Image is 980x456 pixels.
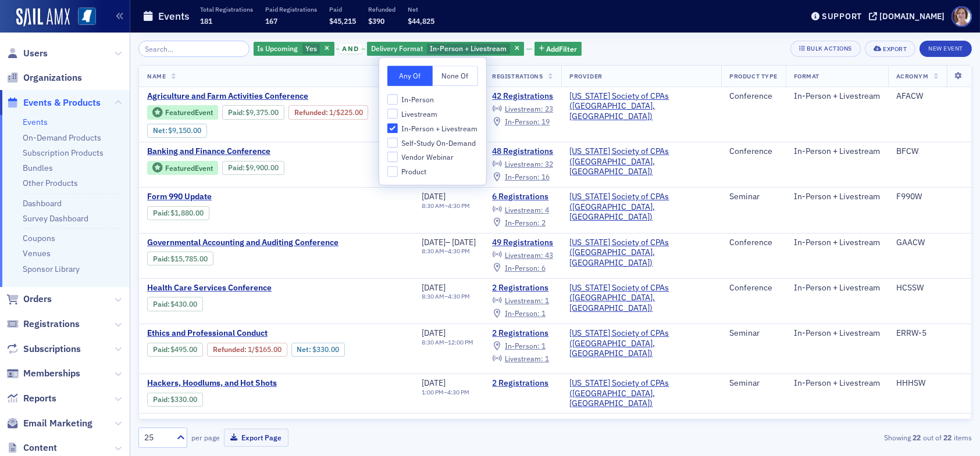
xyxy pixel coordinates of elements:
[228,108,246,117] span: :
[448,247,470,255] time: 4:30 PM
[6,47,48,60] a: Users
[920,42,972,53] a: New Event
[153,300,168,308] a: Paid
[305,44,317,53] span: Yes
[492,296,548,306] a: Livestream: 1
[23,213,88,224] a: Survey Dashboard
[16,8,70,27] img: SailAMX
[794,192,880,202] div: In-Person + Livestream
[794,146,880,157] div: In-Person + Livestream
[387,166,478,177] label: Product
[153,345,168,354] a: Paid
[138,41,250,57] input: Search…
[171,209,204,217] span: $1,880.00
[153,345,171,354] span: :
[505,341,540,350] span: In-Person :
[569,238,713,268] span: Mississippi Society of CPAs (Ridgeland, MS)
[896,328,963,339] div: ERRW-5
[794,328,880,339] div: In-Person + Livestream
[387,94,478,105] label: In-Person
[505,308,540,318] span: In-Person :
[200,16,212,26] span: 181
[448,202,470,210] time: 4:30 PM
[367,42,524,56] div: In-Person + Livestream
[541,263,546,272] span: 6
[147,105,218,120] div: Featured Event
[422,282,446,293] span: [DATE]
[213,345,244,354] a: Refunded
[387,166,398,177] input: Product
[312,345,339,354] span: $330.00
[297,345,312,354] span: Net :
[422,202,470,210] div: –
[569,283,713,314] a: [US_STATE] Society of CPAs ([GEOGRAPHIC_DATA], [GEOGRAPHIC_DATA])
[505,205,543,214] span: Livestream :
[294,108,329,117] span: :
[545,159,553,168] span: 32
[6,293,52,306] a: Orders
[545,104,553,113] span: 23
[952,6,972,27] span: Profile
[569,192,713,222] span: Mississippi Society of CPAs (Ridgeland, MS)
[371,44,423,53] span: Delivery Format
[896,378,963,389] div: HHHSW
[23,417,92,430] span: Email Marketing
[492,354,548,364] a: Livestream: 1
[569,146,713,177] a: [US_STATE] Society of CPAs ([GEOGRAPHIC_DATA], [GEOGRAPHIC_DATA])
[147,283,343,293] a: Health Care Services Conference
[401,109,437,119] span: Livestream
[265,5,317,13] p: Paid Registrations
[78,8,96,26] img: SailAMX
[171,254,208,263] span: $15,785.00
[492,91,553,102] a: 42 Registrations
[505,354,543,363] span: Livestream :
[896,72,929,80] span: Acronym
[171,345,198,354] span: $495.00
[729,378,777,389] div: Seminar
[492,250,553,260] a: Livestream: 43
[245,163,279,172] span: $9,900.00
[492,192,553,202] a: 6 Registrations
[23,441,57,454] span: Content
[794,238,880,248] div: In-Person + Livestream
[794,418,880,428] div: In-Person + Livestream
[213,345,248,354] span: :
[147,328,343,339] span: Ethics and Professional Conduct
[920,41,972,57] button: New Event
[505,250,543,260] span: Livestream :
[291,343,345,357] div: Net: $33000
[329,16,356,26] span: $45,215
[569,72,602,80] span: Provider
[448,292,470,300] time: 4:30 PM
[401,138,476,148] span: Self-Study On-Demand
[505,218,540,227] span: In-Person :
[222,161,284,175] div: Paid: 55 - $990000
[492,173,549,182] a: In-Person: 16
[147,418,343,428] span: Not-for-Profit Conference
[422,378,446,388] span: [DATE]
[147,91,405,102] a: Agriculture and Farm Activities Conference
[569,146,713,177] span: Mississippi Society of CPAs (Ridgeland, MS)
[147,343,203,357] div: Paid: 2 - $49500
[492,72,543,80] span: Registrations
[158,9,190,23] h1: Events
[147,192,343,202] a: Form 990 Update
[147,297,203,311] div: Paid: 2 - $43000
[153,209,171,217] span: :
[492,117,549,127] a: In-Person: 19
[191,432,220,443] label: per page
[255,345,281,354] span: $165.00
[790,41,861,57] button: Bulk Actions
[387,138,478,148] label: Self-Study On-Demand
[169,126,202,135] span: $9,150.00
[422,389,469,396] div: –
[6,96,101,109] a: Events & Products
[422,247,476,255] div: –
[23,96,101,109] span: Events & Products
[546,44,577,54] span: Add Filter
[147,238,343,248] a: Governmental Accounting and Auditing Conference
[541,308,546,318] span: 1
[23,163,53,173] a: Bundles
[569,418,713,448] a: [US_STATE] Society of CPAs ([GEOGRAPHIC_DATA], [GEOGRAPHIC_DATA])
